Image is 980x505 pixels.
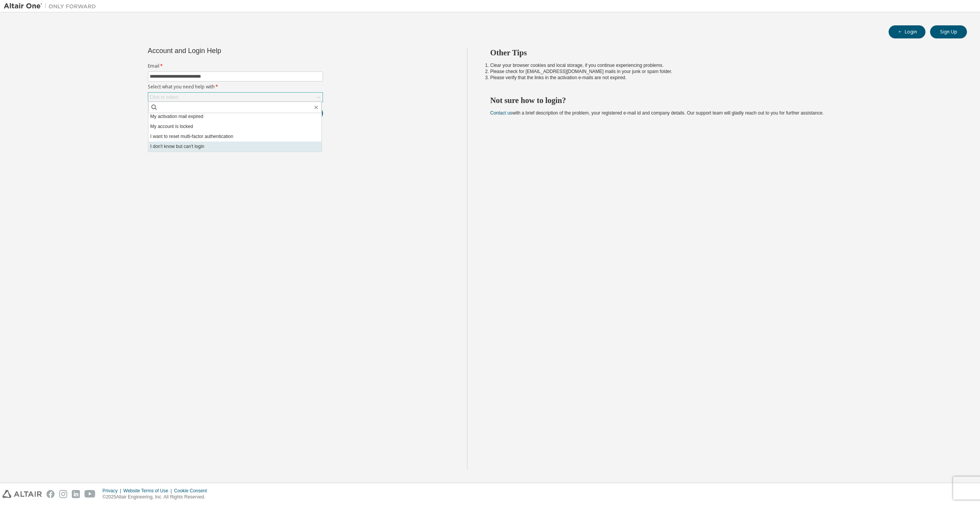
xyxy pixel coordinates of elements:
[4,2,100,10] img: Altair One
[490,95,954,105] h2: Not sure how to login?
[123,488,174,494] div: Website Terms of Use
[103,488,123,494] div: Privacy
[59,490,67,498] img: instagram.svg
[148,111,321,121] li: My activation mail expired
[148,63,323,69] label: Email
[490,48,954,58] h2: Other Tips
[150,94,178,100] div: Click to select
[490,110,824,116] span: with a brief description of the problem, your registered e-mail id and company details. Our suppo...
[148,84,323,90] label: Select what you need help with
[103,494,212,500] p: © 2025 Altair Engineering, Inc. All Rights Reserved.
[148,48,288,54] div: Account and Login Help
[490,75,954,81] li: Please verify that the links in the activation e-mails are not expired.
[148,93,323,102] div: Click to select
[490,68,954,75] li: Please check for [EMAIL_ADDRESS][DOMAIN_NAME] mails in your junk or spam folder.
[889,25,925,38] button: Login
[490,62,954,68] li: Clear your browser cookies and local storage, if you continue experiencing problems.
[72,490,80,498] img: linkedin.svg
[490,110,512,116] a: Contact us
[2,490,42,498] img: altair_logo.svg
[174,488,211,494] div: Cookie Consent
[46,490,55,498] img: facebook.svg
[84,490,96,498] img: youtube.svg
[930,25,967,38] button: Sign Up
